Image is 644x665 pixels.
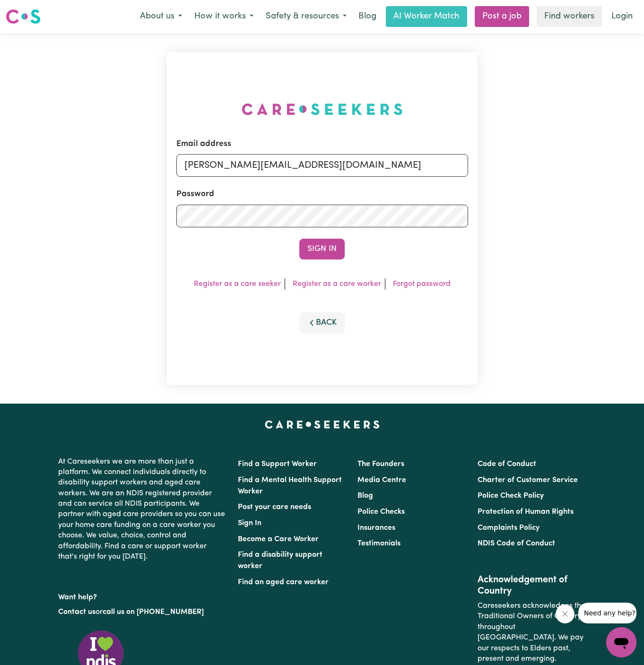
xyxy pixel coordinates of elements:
a: Contact us [58,608,96,616]
a: AI Worker Match [386,6,467,27]
p: Want help? [58,588,226,603]
button: Sign In [299,239,345,259]
iframe: Button to launch messaging window [606,627,636,657]
a: NDIS Code of Conduct [478,540,555,547]
label: Password [176,188,214,200]
input: Email address [176,154,468,177]
a: Become a Care Worker [238,535,319,543]
a: Login [606,6,638,27]
button: About us [134,7,188,26]
a: Find a Mental Health Support Worker [238,476,342,495]
a: Register as a care worker [293,280,381,288]
a: Police Checks [357,508,405,516]
a: Post your care needs [238,503,311,511]
a: Insurances [357,524,395,532]
a: Blog [357,492,373,500]
h2: Acknowledgement of Country [478,574,586,597]
a: Find a Support Worker [238,460,317,468]
p: or [58,603,226,621]
a: Careseekers logo [6,6,41,27]
a: Code of Conduct [478,460,536,468]
a: Blog [353,6,382,27]
a: Forgot password [393,280,451,288]
a: Register as a care seeker [194,280,281,288]
a: Sign In [238,519,261,527]
a: call us on [PHONE_NUMBER] [103,608,204,616]
a: Post a job [475,6,529,27]
button: How it works [188,7,260,26]
label: Email address [176,138,231,150]
a: Find an aged care worker [238,579,329,586]
a: Charter of Customer Service [478,476,578,484]
a: Protection of Human Rights [478,508,574,516]
a: The Founders [357,460,404,468]
p: At Careseekers we are more than just a platform. We connect individuals directly to disability su... [58,453,226,566]
button: Safety & resources [260,7,353,26]
a: Find workers [537,6,602,27]
a: Testimonials [357,540,400,547]
a: Careseekers home page [265,421,380,428]
iframe: Message from company [578,603,636,623]
img: Careseekers logo [6,8,41,25]
iframe: Close message [556,605,574,623]
a: Media Centre [357,476,406,484]
button: Back [299,312,345,333]
a: Complaints Policy [478,524,540,532]
a: Police Check Policy [478,492,544,500]
a: Find a disability support worker [238,551,322,570]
